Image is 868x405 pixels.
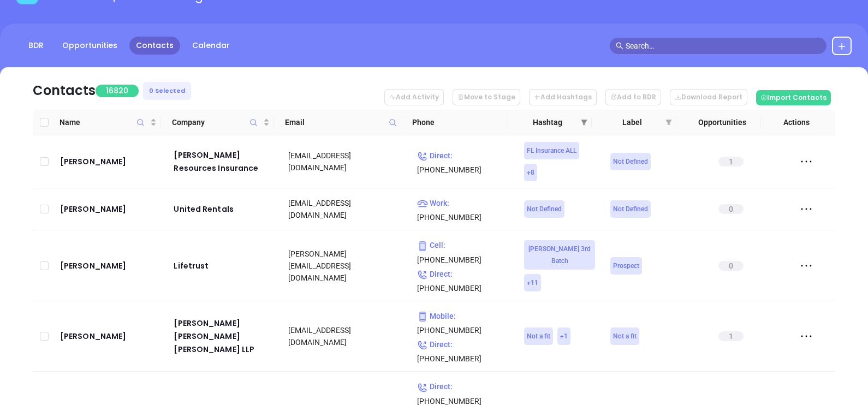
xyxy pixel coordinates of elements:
[172,116,261,128] span: Company
[60,330,159,343] a: [PERSON_NAME]
[174,202,273,216] a: United Rentals
[527,277,538,289] span: + 11
[174,148,273,175] a: [PERSON_NAME] Resources Insurance
[527,145,576,157] span: FL Insurance ALL
[174,259,273,272] a: Lifetrust
[417,380,453,392] span: Direct :
[417,197,449,209] span: Work :
[581,119,587,126] span: filter
[417,338,509,365] p: [PHONE_NUMBER]
[288,324,402,348] div: [EMAIL_ADDRESS][DOMAIN_NAME]
[718,157,744,166] span: 1
[626,40,821,52] input: Search…
[417,310,456,322] span: Mobile :
[718,261,744,271] span: 0
[417,268,509,294] p: [PHONE_NUMBER]
[186,37,236,55] a: Calendar
[518,116,576,128] span: Hashtag
[401,110,507,135] th: Phone
[417,150,509,176] p: [PHONE_NUMBER]
[60,259,159,272] a: [PERSON_NAME]
[527,166,534,178] span: + 8
[55,110,161,135] th: Name
[285,116,384,128] span: Email
[417,338,453,350] span: Direct :
[288,197,402,221] div: [EMAIL_ADDRESS][DOMAIN_NAME]
[417,310,509,336] p: [PHONE_NUMBER]
[60,155,159,168] a: [PERSON_NAME]
[22,37,50,55] a: BDR
[288,150,402,174] div: [EMAIL_ADDRESS][DOMAIN_NAME]
[676,110,761,135] th: Opportunities
[527,330,550,342] span: Not a fit
[527,203,562,215] span: Not Defined
[288,248,402,284] div: [PERSON_NAME][EMAIL_ADDRESS][DOMAIN_NAME]
[613,330,637,342] span: Not a fit
[417,239,445,251] span: Cell :
[129,37,180,55] a: Contacts
[756,90,831,105] button: Import Contacts
[613,156,648,168] span: Not Defined
[613,203,648,215] span: Not Defined
[718,331,744,341] span: 1
[616,42,623,50] span: search
[603,116,661,128] span: Label
[60,202,159,216] a: [PERSON_NAME]
[417,239,509,265] p: [PHONE_NUMBER]
[417,268,453,280] span: Direct :
[560,330,568,342] span: + 1
[417,197,509,223] p: [PHONE_NUMBER]
[96,85,139,97] span: 16820
[718,204,744,214] span: 0
[60,116,148,128] span: Name
[33,81,96,100] div: Contacts
[527,243,592,267] span: [PERSON_NAME] 3rd Batch
[417,150,453,162] span: Direct :
[665,119,672,126] span: filter
[161,110,274,135] th: Company
[663,114,674,130] span: filter
[579,114,590,130] span: filter
[613,260,639,272] span: Prospect
[174,317,273,356] a: [PERSON_NAME] [PERSON_NAME] [PERSON_NAME] LLP
[56,37,124,55] a: Opportunities
[143,82,191,100] div: 0 Selected
[761,110,824,135] th: Actions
